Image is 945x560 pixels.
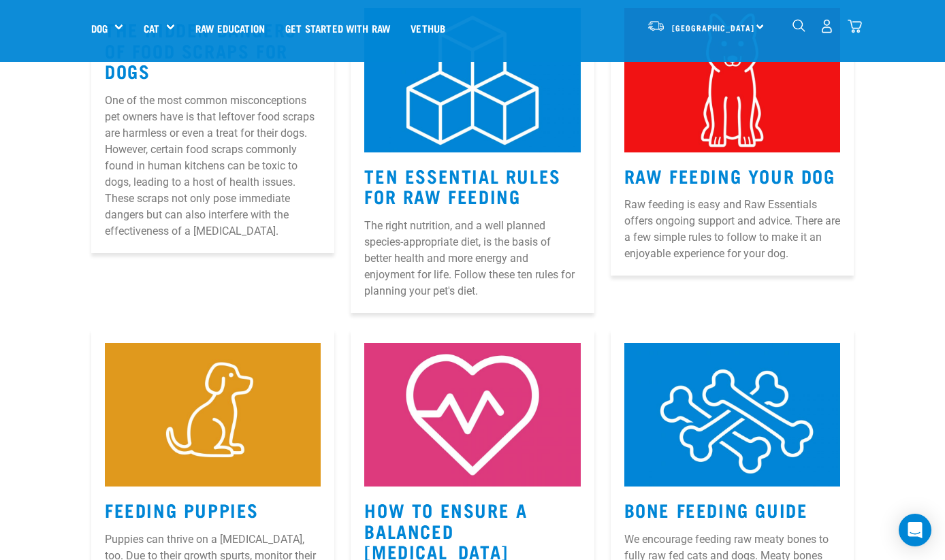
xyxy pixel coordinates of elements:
[624,8,840,152] img: 2.jpg
[899,514,931,546] div: Open Intercom Messenger
[624,170,835,180] a: Raw Feeding Your Dog
[647,20,665,32] img: van-moving.png
[364,504,527,556] a: How to Ensure a Balanced [MEDICAL_DATA]
[624,504,808,514] a: Bone Feeding Guide
[185,1,275,55] a: Raw Education
[624,197,840,262] p: Raw feeding is easy and Raw Essentials offers ongoing support and advice. There are a few simple ...
[672,25,754,30] span: [GEOGRAPHIC_DATA]
[364,343,580,487] img: 5.jpg
[624,343,840,487] img: 6.jpg
[105,93,321,240] p: One of the most common misconceptions pet owners have is that leftover food scraps are harmless o...
[144,20,159,36] a: Cat
[91,20,108,36] a: Dog
[275,1,400,55] a: Get started with Raw
[364,170,560,201] a: Ten Essential Rules for Raw Feeding
[105,504,259,514] a: Feeding Puppies
[364,8,580,152] img: 1.jpg
[792,19,805,32] img: home-icon-1@2x.png
[105,343,321,487] img: Puppy-Icon.jpg
[364,218,580,299] p: The right nutrition, and a well planned species-appropriate diet, is the basis of better health a...
[400,1,455,55] a: Vethub
[848,19,862,33] img: home-icon@2x.png
[820,19,834,33] img: user.png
